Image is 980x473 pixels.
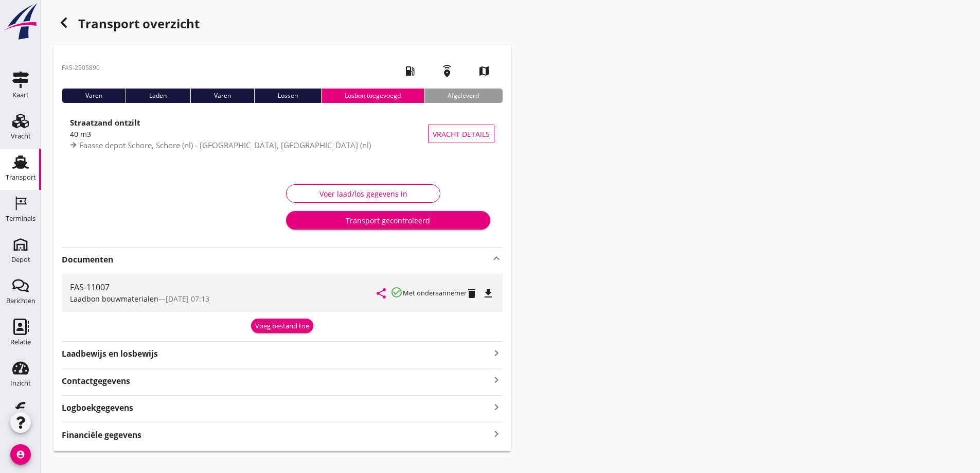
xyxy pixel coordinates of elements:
[6,297,35,304] div: Berichten
[286,211,490,230] button: Transport gecontroleerd
[490,373,503,387] i: keyboard_arrow_right
[482,287,494,300] i: file_download
[70,129,428,139] div: 40 m3
[466,287,478,300] i: delete
[62,348,490,360] strong: Laadbewijs en losbewijs
[70,293,377,304] div: —
[12,92,29,98] div: Kaart
[295,188,432,199] div: Voer laad/los gegevens in
[70,281,377,293] div: FAS-11007
[403,288,467,297] small: Met onderaannemer
[62,402,133,414] strong: Logboekgegevens
[286,184,440,203] button: Voer laad/los gegevens in
[490,400,503,414] i: keyboard_arrow_right
[62,111,503,156] a: Straatzand ontzilt40 m3Faasse depot Schore, Schore (nl) - [GEOGRAPHIC_DATA], [GEOGRAPHIC_DATA] (n...
[6,215,35,222] div: Terminals
[433,129,490,139] span: Vracht details
[490,427,503,441] i: keyboard_arrow_right
[321,89,424,103] div: Losbon toegevoegd
[62,254,490,266] strong: Documenten
[10,380,31,387] div: Inzicht
[490,252,503,265] i: keyboard_arrow_up
[428,125,494,143] button: Vracht details
[79,140,371,150] span: Faasse depot Schore, Schore (nl) - [GEOGRAPHIC_DATA], [GEOGRAPHIC_DATA] (nl)
[70,117,140,128] strong: Straatzand ontzilt
[470,57,498,85] i: map
[255,321,309,331] div: Voeg bestand toe
[396,57,424,85] i: local_gas_station
[11,133,31,139] div: Vracht
[62,429,141,441] strong: Financiële gegevens
[11,256,30,263] div: Depot
[10,444,31,465] i: account_circle
[70,294,158,304] span: Laadbon bouwmaterialen
[254,89,321,103] div: Lossen
[62,63,100,73] p: FAS-2505890
[390,286,403,299] i: check_circle_outline
[62,375,130,387] strong: Contactgegevens
[54,12,511,37] div: Transport overzicht
[62,89,126,103] div: Varen
[294,215,482,226] div: Transport gecontroleerd
[6,174,36,181] div: Transport
[251,319,313,333] button: Voeg bestand toe
[126,89,190,103] div: Laden
[375,287,387,300] i: share
[190,89,254,103] div: Varen
[490,347,503,359] i: keyboard_arrow_right
[10,339,31,345] div: Relatie
[424,89,502,103] div: Afgeleverd
[2,3,39,41] img: logo-small.a267ee39.svg
[166,294,209,304] span: [DATE] 07:13
[433,57,461,85] i: emergency_share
